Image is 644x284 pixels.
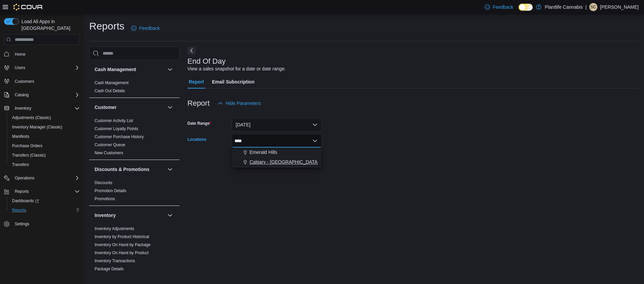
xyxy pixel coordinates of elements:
span: Transfers [9,161,80,169]
h3: Discounts & Promotions [95,166,149,173]
button: Cash Management [166,65,174,73]
span: Feedback [139,25,160,32]
span: Inventory Manager (Classic) [12,124,62,130]
a: Inventory Transactions [95,259,135,263]
span: Email Subscription [212,75,255,89]
button: [DATE] [232,118,322,131]
span: Promotion Details [95,188,126,193]
span: Adjustments (Classic) [12,115,51,120]
span: Operations [15,175,35,181]
a: Feedback [128,21,162,35]
input: Dark Mode [519,4,533,11]
h3: Report [187,99,210,107]
button: Manifests [7,132,83,141]
p: | [585,3,587,11]
button: Home [1,49,83,59]
a: Inventory On Hand by Product [95,250,149,255]
img: Cova [13,4,43,10]
div: Choose from the following options [232,148,322,167]
span: Inventory Transactions [95,258,135,264]
button: Settings [1,219,83,229]
a: Inventory by Product Historical [95,234,149,239]
a: Settings [12,220,32,228]
div: Discounts & Promotions [89,179,179,206]
h3: End Of Day [187,57,226,65]
span: Transfers [12,162,29,167]
button: Users [1,63,83,72]
span: Transfers (Classic) [9,151,80,159]
button: Catalog [12,91,31,99]
button: Hide Parameters [215,97,264,110]
button: Calgary - [GEOGRAPHIC_DATA] [232,157,322,167]
span: Emerald Hills [250,149,277,156]
span: Operations [12,174,80,182]
a: Promotions [95,196,115,201]
a: Cash Management [95,80,128,85]
button: Catalog [1,90,83,100]
a: Home [12,50,28,58]
button: Inventory Manager (Classic) [7,122,83,132]
a: Manifests [9,132,32,140]
button: Customers [1,76,83,86]
span: Inventory by Product Historical [95,234,149,239]
span: New Customers [95,150,123,156]
span: Promotions [95,196,115,202]
span: Dashboards [12,198,39,204]
h3: Inventory [95,212,116,219]
a: Dashboards [7,196,83,206]
a: Reports [9,206,29,214]
button: Users [12,64,28,72]
span: Hide Parameters [226,100,261,107]
button: Purchase Orders [7,141,83,151]
a: Feedback [482,0,516,14]
span: Cash Out Details [95,88,125,94]
button: Reports [7,206,83,215]
a: Dashboards [9,197,42,205]
span: Transfers (Classic) [12,153,46,158]
span: Calgary - [GEOGRAPHIC_DATA] [250,159,319,165]
p: [PERSON_NAME] [600,3,639,11]
a: Transfers (Classic) [9,151,48,159]
button: Reports [12,187,32,195]
a: Promotion Details [95,188,126,193]
span: Adjustments (Classic) [9,114,80,122]
label: Locations [187,137,207,142]
h1: Reports [89,19,124,33]
div: Cash Management [89,79,179,98]
span: Customers [12,77,80,86]
a: Customer Activity List [95,118,133,123]
a: Customers [12,77,37,86]
button: Transfers [7,160,83,169]
button: Operations [1,173,83,183]
span: Inventory On Hand by Product [95,250,149,255]
span: Catalog [12,91,80,99]
span: Catalog [15,92,29,98]
a: Adjustments (Classic) [9,114,54,122]
button: Close list of options [312,138,318,144]
a: Cash Out Details [95,89,125,93]
span: Inventory Manager (Classic) [9,123,80,131]
span: Customer Purchase History [95,134,144,139]
button: Inventory [95,212,165,219]
span: SC [591,3,596,11]
a: Inventory Manager (Classic) [9,123,65,131]
div: View a sales snapshot for a date or date range. [187,65,286,72]
a: New Customers [95,151,123,155]
h3: Customer [95,104,116,111]
button: Customer [166,103,174,111]
span: Reports [12,187,80,195]
button: Adjustments (Classic) [7,113,83,122]
span: Discounts [95,180,112,185]
span: Purchase Orders [12,143,43,149]
button: Inventory [12,104,34,112]
span: Dashboards [9,197,80,205]
a: Inventory On Hand by Package [95,242,151,247]
span: Load All Apps in [GEOGRAPHIC_DATA] [19,18,80,32]
button: Inventory [166,211,174,219]
span: Reports [12,208,26,213]
span: Report [189,75,204,89]
button: Inventory [1,104,83,113]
